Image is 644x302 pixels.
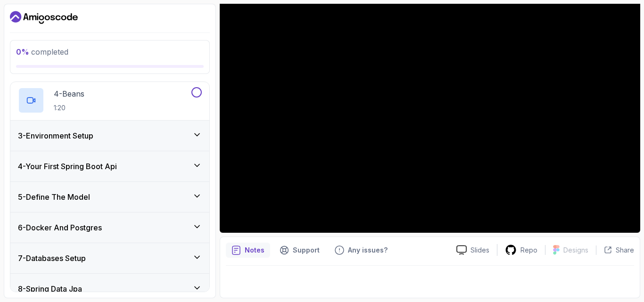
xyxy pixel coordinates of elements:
button: Support button [274,243,325,258]
button: 6-Docker And Postgres [10,212,209,243]
a: Repo [497,244,545,256]
button: 4-Beans1:20 [18,87,202,114]
p: Repo [520,245,537,255]
h3: 3 - Environment Setup [18,130,93,141]
button: 3-Environment Setup [10,121,209,151]
button: notes button [226,243,270,258]
button: 4-Your First Spring Boot Api [10,151,209,181]
span: 0 % [16,47,29,57]
button: Feedback button [329,243,393,258]
h3: 8 - Spring Data Jpa [18,283,82,294]
p: Slides [471,245,489,255]
p: Designs [563,245,588,255]
h3: 6 - Docker And Postgres [18,222,102,233]
p: Share [616,245,634,255]
button: 7-Databases Setup [10,243,209,273]
p: Support [293,245,320,255]
a: Dashboard [10,10,78,25]
p: Any issues? [348,245,388,255]
h3: 7 - Databases Setup [18,253,86,264]
h3: 5 - Define The Model [18,191,90,203]
p: Notes [245,245,264,255]
button: Share [596,245,634,255]
a: Slides [449,245,497,255]
span: completed [16,47,68,57]
p: 4 - Beans [54,88,84,99]
p: 1:20 [54,103,84,113]
h3: 4 - Your First Spring Boot Api [18,161,117,172]
button: 5-Define The Model [10,182,209,212]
